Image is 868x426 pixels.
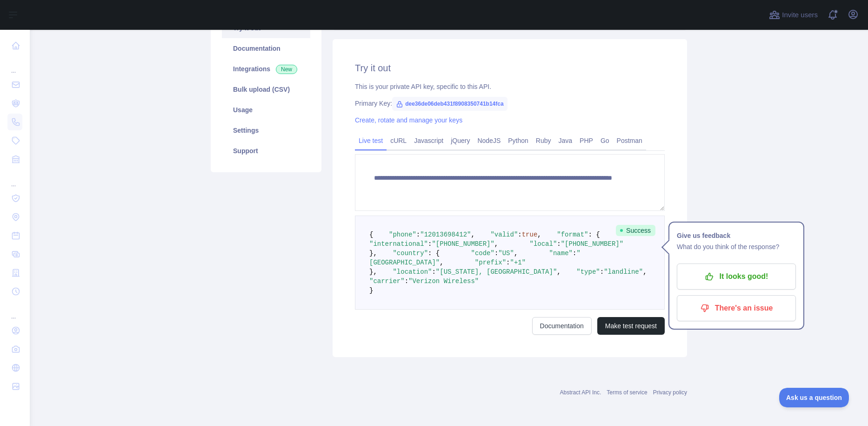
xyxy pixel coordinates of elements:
a: Privacy policy [653,389,687,396]
span: "international" [369,240,428,248]
span: true [522,231,538,238]
a: NodeJS [474,133,504,148]
p: There's an issue [684,300,789,316]
span: , [557,268,561,276]
div: ... [7,302,22,320]
span: Success [616,225,655,236]
a: Settings [222,120,310,141]
span: }, [369,268,377,276]
span: , [494,240,498,248]
span: , [471,231,474,238]
span: "type" [576,268,600,276]
span: "format" [557,231,588,238]
a: Integrations New [222,59,310,79]
a: Support [222,141,310,161]
span: : { [588,231,600,238]
span: { [369,231,373,238]
span: "country" [393,250,428,257]
a: Go [597,133,613,148]
span: , [643,268,647,276]
span: : [416,231,420,238]
span: "phone" [389,231,416,238]
a: Live test [355,133,387,148]
span: "valid" [490,231,518,238]
span: "US" [498,250,514,257]
span: "12013698412" [420,231,471,238]
span: : [432,268,435,276]
a: cURL [387,133,410,148]
span: : [405,277,408,285]
button: Make test request [597,317,665,335]
span: "prefix" [475,259,506,266]
span: }, [369,250,377,257]
span: , [514,250,518,257]
span: "name" [549,250,573,257]
span: "landline" [604,268,643,276]
a: PHP [576,133,597,148]
span: : [428,240,432,248]
button: There's an issue [677,295,796,321]
a: Javascript [410,133,447,148]
a: jQuery [447,133,474,148]
span: : [506,259,510,266]
span: "[PHONE_NUMBER]" [432,240,494,248]
span: dee36de06deb431f8908350741b14fca [392,97,507,111]
span: "carrier" [369,277,405,285]
a: Postman [613,133,646,148]
span: New [276,65,297,74]
a: Documentation [222,38,310,59]
span: Invite users [782,10,818,20]
span: } [369,287,373,294]
div: This is your private API key, specific to this API. [355,82,665,91]
p: What do you think of the response? [677,241,796,252]
a: Python [504,133,532,148]
iframe: Toggle Customer Support [779,388,849,407]
div: ... [7,56,22,74]
button: Invite users [767,7,820,22]
span: : [557,240,561,248]
span: : [573,250,576,257]
span: "local" [529,240,557,248]
a: Abstract API Inc. [560,389,601,396]
span: : [518,231,521,238]
a: Terms of service [607,389,647,396]
div: ... [7,169,22,188]
div: Primary Key: [355,99,665,108]
span: : [600,268,604,276]
a: Create, rotate and manage your keys [355,116,462,124]
a: Usage [222,100,310,120]
span: : [494,250,498,257]
span: , [537,231,541,238]
span: "+1" [510,259,526,266]
span: : { [428,250,440,257]
button: It looks good! [677,264,796,290]
p: It looks good! [684,269,789,284]
h2: Try it out [355,61,665,74]
span: "[US_STATE], [GEOGRAPHIC_DATA]" [436,268,557,276]
span: "Verizon Wireless" [408,277,479,285]
a: Java [555,133,576,148]
a: Ruby [532,133,555,148]
span: "code" [471,250,494,257]
span: "[PHONE_NUMBER]" [561,240,623,248]
a: Documentation [532,317,592,335]
a: Bulk upload (CSV) [222,79,310,100]
span: "location" [393,268,432,276]
span: , [440,259,443,266]
h1: Give us feedback [677,230,796,241]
